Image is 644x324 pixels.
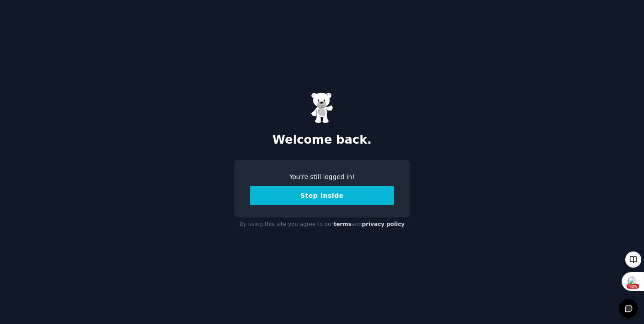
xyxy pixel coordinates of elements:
div: You're still logged in! [250,172,394,182]
a: terms [334,221,352,227]
button: Step Inside [250,186,394,205]
img: Gummy Bear [311,92,333,124]
a: privacy policy [362,221,405,227]
div: By using this site you agree to our and [234,217,410,232]
a: Step Inside [250,192,394,199]
h2: Welcome back. [234,133,410,147]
